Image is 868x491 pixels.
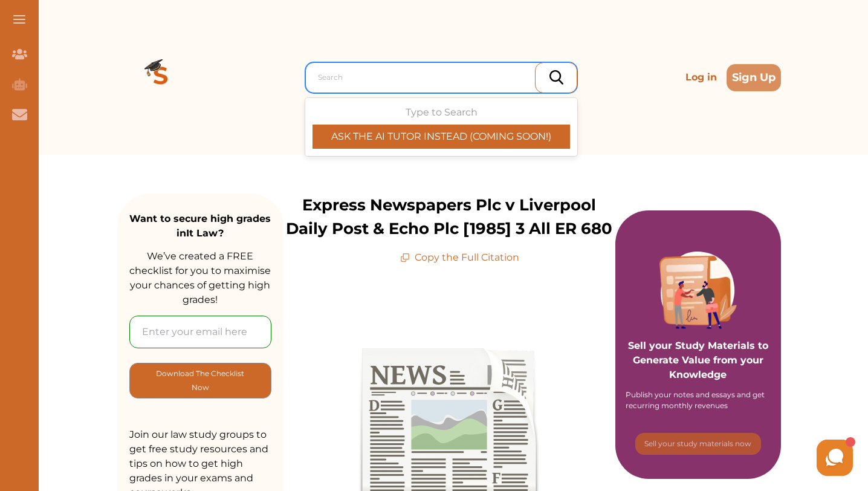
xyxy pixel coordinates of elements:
[681,65,722,89] p: Log in
[117,34,204,121] img: Logo
[129,250,271,305] span: We’ve created a FREE checklist for you to maximise your chances of getting high grades!
[283,193,615,241] p: Express Newspapers Plc v Liverpool Daily Post & Echo Plc [1985] 3 All ER 680
[635,433,761,455] button: [object Object]
[549,70,563,85] img: search_icon
[626,389,771,411] div: Publish your notes and essays and get recurring monthly revenues
[129,363,271,398] button: [object Object]
[154,366,247,395] p: Download The Checklist Now
[659,252,737,329] img: Purple card image
[727,64,781,91] button: Sign Up
[313,129,570,144] p: ASK THE AI TUTOR INSTEAD (COMING SOON!)
[129,213,271,239] strong: Want to secure high grades in It Law ?
[578,437,856,479] iframe: HelpCrunch
[400,250,519,265] p: Copy the Full Citation
[313,105,570,149] div: Type to Search
[129,316,271,348] input: Enter your email here
[627,305,769,382] p: Sell your Study Materials to Generate Value from your Knowledge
